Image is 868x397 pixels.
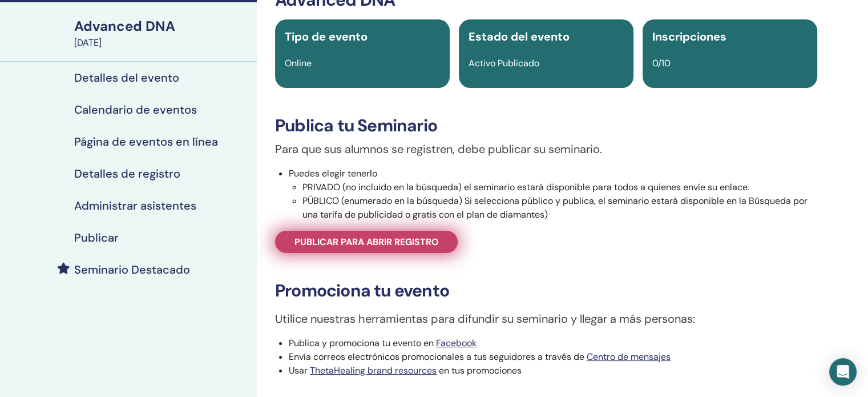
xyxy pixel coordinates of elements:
p: Utilice nuestras herramientas para difundir su seminario y llegar a más personas: [275,310,817,327]
li: Envía correos electrónicos promocionales a tus seguidores a través de [289,350,817,364]
h4: Detalles de registro [74,167,180,181]
span: Online [285,57,312,69]
a: ThetaHealing brand resources [310,364,437,376]
a: Publicar para abrir registro [275,231,458,253]
h4: Administrar asistentes [74,199,196,212]
span: Estado del evento [469,29,570,44]
p: Para que sus alumnos se registren, debe publicar su seminario. [275,141,817,158]
h4: Publicar [74,231,119,244]
h4: Detalles del evento [74,71,179,85]
li: PÚBLICO (enumerado en la búsqueda) Si selecciona público y publica, el seminario estará disponibl... [302,194,817,222]
h4: Página de eventos en línea [74,135,218,149]
a: Facebook [436,337,477,349]
span: Activo Publicado [469,57,539,69]
span: Inscripciones [652,29,726,44]
li: Puedes elegir tenerlo [289,167,817,222]
h3: Publica tu Seminario [275,115,817,136]
div: Open Intercom Messenger [829,358,857,386]
li: PRIVADO (no incluido en la búsqueda) el seminario estará disponible para todos a quienes envíe su... [302,181,817,194]
li: Publica y promociona tu evento en [289,336,817,350]
li: Usar en tus promociones [289,364,817,378]
h3: Promociona tu evento [275,280,817,301]
div: Advanced DNA [74,17,250,36]
h4: Seminario Destacado [74,263,190,276]
div: [DATE] [74,36,250,50]
a: Centro de mensajes [587,351,671,363]
span: 0/10 [652,57,671,69]
span: Publicar para abrir registro [294,236,439,248]
h4: Calendario de eventos [74,103,197,117]
span: Tipo de evento [285,29,368,44]
a: Advanced DNA[DATE] [67,17,257,50]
